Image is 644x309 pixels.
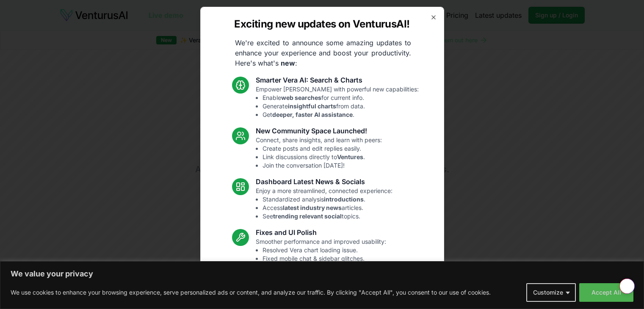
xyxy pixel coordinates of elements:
strong: Ventures [337,153,363,160]
li: Resolved Vera chart loading issue. [263,246,386,254]
h3: New Community Space Launched! [256,126,382,136]
p: Smoother performance and improved usability: [256,237,386,271]
strong: trending relevant social [273,212,342,220]
li: Fixed mobile chat & sidebar glitches. [263,254,386,263]
p: Enjoy a more streamlined, connected experience: [256,187,392,221]
strong: insightful charts [288,102,336,110]
li: See topics. [263,212,392,221]
li: Link discussions directly to . [263,153,382,161]
li: Enhanced overall UI consistency. [263,263,386,271]
strong: web searches [281,94,321,101]
li: Standardized analysis . [263,195,392,204]
li: Access articles. [263,204,392,212]
strong: deeper, faster AI assistance [272,111,353,118]
li: Get . [263,110,419,119]
h3: Fixes and UI Polish [256,227,386,237]
strong: introductions [324,196,364,203]
li: Enable for current info. [263,94,419,102]
h3: Smarter Vera AI: Search & Charts [256,75,419,85]
p: Connect, share insights, and learn with peers: [256,136,382,170]
h2: Exciting new updates on VenturusAI! [234,17,409,31]
li: Create posts and edit replies easily. [263,144,382,153]
strong: latest industry news [283,204,342,211]
p: These updates are designed to make VenturusAI more powerful, intuitive, and user-friendly. Let us... [227,278,417,309]
strong: new [281,59,295,67]
li: Generate from data. [263,102,419,110]
p: Empower [PERSON_NAME] with powerful new capabilities: [256,85,419,119]
li: Join the conversation [DATE]! [263,161,382,170]
h3: Dashboard Latest News & Socials [256,177,392,187]
p: We're excited to announce some amazing updates to enhance your experience and boost your producti... [228,38,418,68]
